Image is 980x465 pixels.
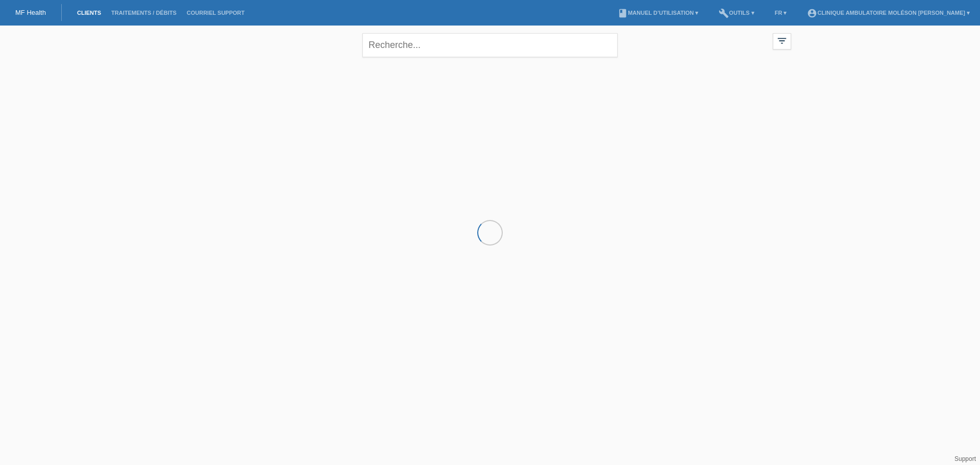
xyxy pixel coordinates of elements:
[618,8,628,18] i: book
[770,10,792,16] a: FR ▾
[182,10,250,16] a: Courriel Support
[954,455,976,462] a: Support
[106,10,182,16] a: Traitements / débits
[15,9,46,16] a: MF Health
[362,33,618,57] input: Recherche...
[72,10,106,16] a: Clients
[776,35,788,46] i: filter_list
[719,8,729,18] i: build
[807,8,817,18] i: account_circle
[714,10,759,16] a: buildOutils ▾
[802,10,975,16] a: account_circleClinique ambulatoire Moléson [PERSON_NAME] ▾
[612,10,703,16] a: bookManuel d’utilisation ▾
